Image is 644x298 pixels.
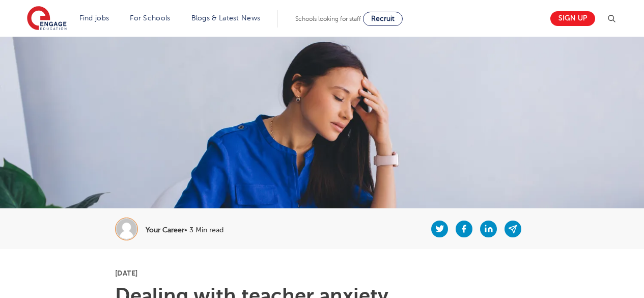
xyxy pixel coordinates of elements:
a: Sign up [550,11,595,26]
span: Recruit [371,15,395,22]
span: Schools looking for staff [295,15,361,22]
a: Blogs & Latest News [191,14,261,22]
a: Recruit [363,12,403,26]
a: For Schools [130,14,170,22]
p: • 3 Min read [146,227,223,234]
img: Engage Education [27,6,67,32]
a: Find jobs [79,14,109,22]
b: Your Career [146,226,184,234]
p: [DATE] [115,269,529,277]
